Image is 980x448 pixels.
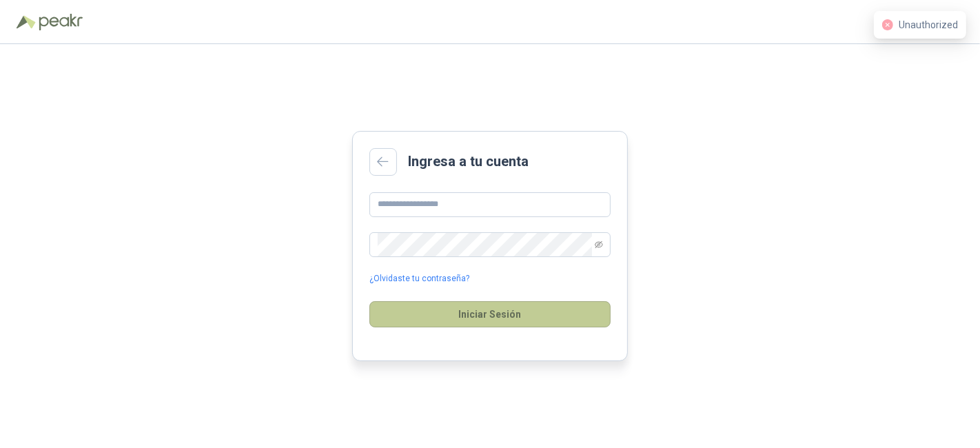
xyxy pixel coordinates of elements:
[39,14,83,30] img: Peakr
[17,15,36,29] img: Logo
[595,241,603,249] span: eye-invisible
[899,19,958,30] span: Unauthorized
[369,301,611,327] button: Iniciar Sesión
[369,272,469,285] a: ¿Olvidaste tu contraseña?
[882,19,893,30] span: close-circle
[408,151,529,172] h2: Ingresa a tu cuenta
